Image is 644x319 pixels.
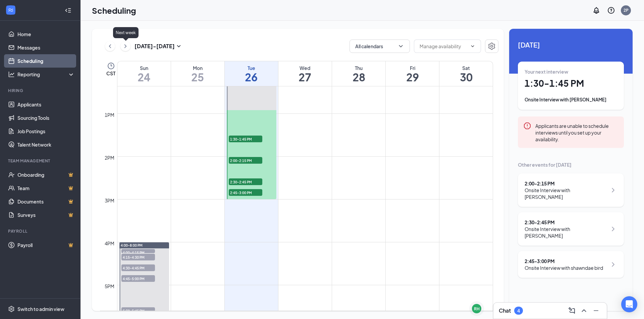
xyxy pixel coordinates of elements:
[17,27,75,41] a: Home
[175,42,183,50] svg: SmallChevronDown
[229,157,262,164] span: 2:00-2:15 PM
[229,178,262,185] span: 2:30-2:45 PM
[278,61,332,86] a: August 27, 2025
[386,71,439,83] h1: 29
[592,307,600,315] svg: Minimize
[120,41,130,51] button: ChevronRight
[17,71,75,78] div: Reporting
[103,283,116,290] div: 5pm
[523,122,531,130] svg: Error
[229,189,262,196] span: 2:45-3:00 PM
[106,70,115,77] span: CST
[8,158,73,164] div: Team Management
[135,43,175,50] h3: [DATE] - [DATE]
[17,98,75,111] a: Applicants
[592,6,600,14] svg: Notifications
[420,43,467,50] input: Manage availability
[332,61,385,86] a: August 28, 2025
[439,71,493,83] h1: 30
[579,305,589,316] button: ChevronUp
[17,111,75,125] a: Sourcing Tools
[525,226,607,239] div: Onsite Interview with [PERSON_NAME]
[350,39,410,53] button: All calendarsChevronDown
[121,275,155,282] span: 4:45-5:00 PM
[580,307,588,315] svg: ChevronUp
[607,6,615,14] svg: QuestionInfo
[624,7,629,13] div: 2P
[103,154,116,161] div: 2pm
[278,71,332,83] h1: 27
[171,71,224,83] h1: 25
[105,41,115,51] button: ChevronLeft
[525,96,617,103] div: Onsite Interview with [PERSON_NAME]
[535,122,619,143] div: Applicants are unable to schedule interviews until you set up your availability.
[117,65,171,71] div: Sun
[397,43,404,50] svg: ChevronDown
[117,61,171,86] a: August 24, 2025
[609,260,617,268] svg: ChevronRight
[517,308,520,314] div: 4
[17,168,75,181] a: OnboardingCrown
[103,111,116,118] div: 1pm
[525,180,607,187] div: 2:00 - 2:15 PM
[525,187,607,200] div: Onsite Interview with [PERSON_NAME]
[171,65,224,71] div: Mon
[386,61,439,86] a: August 29, 2025
[103,197,116,204] div: 3pm
[225,71,278,83] h1: 26
[525,78,617,89] h1: 1:30 - 1:45 PM
[8,88,73,93] div: Hiring
[485,39,498,53] button: Settings
[332,65,385,71] div: Thu
[225,61,278,86] a: August 26, 2025
[609,225,617,233] svg: ChevronRight
[8,306,15,312] svg: Settings
[121,254,155,260] span: 4:15-4:30 PM
[117,71,171,83] h1: 24
[499,307,511,314] h3: Chat
[17,125,75,138] a: Job Postings
[17,54,75,68] a: Scheduling
[17,138,75,151] a: Talent Network
[518,161,624,168] div: Other events for [DATE]
[488,42,496,50] svg: Settings
[621,296,637,312] div: Open Intercom Messenger
[568,307,576,315] svg: ComposeMessage
[7,7,14,13] svg: WorkstreamLogo
[65,7,71,14] svg: Collapse
[439,61,493,86] a: August 30, 2025
[609,186,617,194] svg: ChevronRight
[567,305,577,316] button: ComposeMessage
[525,264,603,271] div: Onsite Interview with shawndae bird
[107,62,115,70] svg: Clock
[474,306,480,312] div: RH
[92,5,136,16] h1: Scheduling
[225,65,278,71] div: Tue
[8,228,73,234] div: Payroll
[171,61,224,86] a: August 25, 2025
[121,264,155,271] span: 4:30-4:45 PM
[17,208,75,222] a: SurveysCrown
[121,307,155,314] span: 5:30-5:45 PM
[17,238,75,252] a: PayrollCrown
[470,44,475,49] svg: ChevronDown
[518,39,624,50] span: [DATE]
[121,243,143,248] span: 4:00-8:00 PM
[386,65,439,71] div: Fri
[278,65,332,71] div: Wed
[17,306,64,312] div: Switch to admin view
[17,41,75,54] a: Messages
[122,42,129,50] svg: ChevronRight
[113,27,139,38] div: Next week
[107,42,113,50] svg: ChevronLeft
[8,71,15,78] svg: Analysis
[17,181,75,195] a: TeamCrown
[439,65,493,71] div: Sat
[525,68,617,75] div: Your next interview
[17,195,75,208] a: DocumentsCrown
[103,240,116,247] div: 4pm
[229,136,262,142] span: 1:30-1:45 PM
[121,249,155,256] span: 4:00-4:15 PM
[332,71,385,83] h1: 28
